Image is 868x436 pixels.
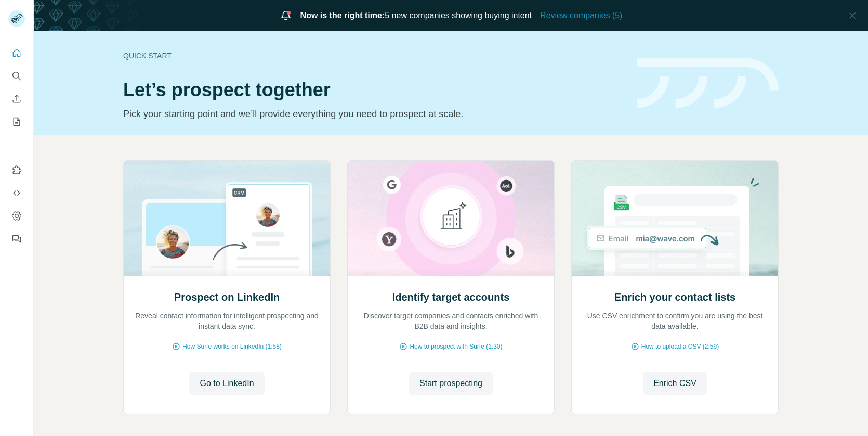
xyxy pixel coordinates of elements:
span: How to upload a CSV (2:59) [641,342,719,351]
button: Enrich CSV [8,89,25,108]
img: Prospect on LinkedIn [123,161,331,276]
img: Identify target accounts [347,161,555,276]
button: Go to LinkedIn [189,372,264,395]
button: My lists [8,112,25,131]
button: Feedback [8,229,25,248]
button: Dashboard [8,207,25,225]
h2: Enrich your contact lists [614,290,735,304]
p: Pick your starting point and we’ll provide everything you need to prospect at scale. [123,107,624,121]
h1: Let’s prospect together [123,80,624,100]
div: Quick start [123,50,624,61]
button: Search [8,67,25,85]
button: Review companies (5) [540,9,622,22]
span: How to prospect with Surfe (1:30) [410,342,502,351]
button: Quick start [8,44,25,62]
button: Use Surfe on LinkedIn [8,161,25,179]
p: Discover target companies and contacts enriched with B2B data and insights. [358,311,544,331]
h2: Identify target accounts [392,290,510,304]
span: Go to LinkedIn [200,377,254,390]
button: Use Surfe API [8,184,25,202]
button: Start prospecting [409,372,493,395]
span: 5 new companies showing buying intent [300,9,532,22]
span: Start prospecting [419,377,482,390]
h2: Prospect on LinkedIn [174,290,280,304]
span: How Surfe works on LinkedIn (1:58) [182,342,282,351]
p: Use CSV enrichment to confirm you are using the best data available. [582,311,768,331]
button: Enrich CSV [643,372,707,395]
img: banner [637,58,779,109]
span: Now is the right time: [300,11,385,20]
p: Reveal contact information for intelligent prospecting and instant data sync. [134,311,320,331]
span: Enrich CSV [653,377,696,390]
img: Enrich your contact lists [571,161,779,276]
